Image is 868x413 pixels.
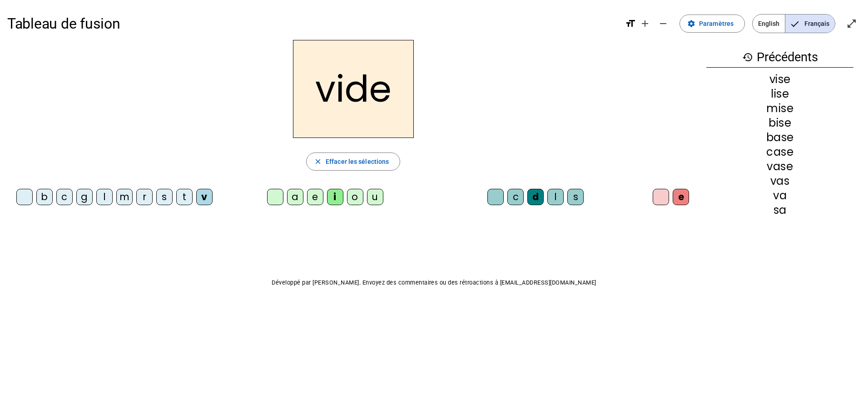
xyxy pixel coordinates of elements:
div: g [76,189,93,205]
p: Développé par [PERSON_NAME]. Envoyez des commentaires ou des rétroactions à [EMAIL_ADDRESS][DOMAI... [7,277,861,288]
div: vise [706,74,853,85]
button: Paramètres [680,15,745,33]
div: v [196,189,213,205]
div: c [507,189,524,205]
div: o [347,189,363,205]
span: English [753,15,785,33]
button: Entrer en plein écran [843,15,861,33]
div: mise [706,103,853,114]
div: e [673,189,689,205]
div: l [96,189,113,205]
div: m [116,189,133,205]
span: Paramètres [699,18,734,29]
mat-icon: history [742,52,753,63]
div: c [56,189,73,205]
mat-icon: format_size [625,18,636,29]
div: lise [706,88,853,99]
div: e [307,189,323,205]
mat-icon: remove [658,18,669,29]
mat-icon: open_in_full [846,18,857,29]
div: case [706,147,853,157]
div: va [706,190,853,201]
mat-icon: add [640,18,650,29]
div: s [156,189,173,205]
span: Français [785,15,835,33]
div: i [327,189,343,205]
h2: vide [293,40,414,138]
div: bise [706,118,853,128]
button: Augmenter la taille de la police [636,15,654,33]
div: d [527,189,544,205]
div: l [547,189,564,205]
div: vas [706,176,853,187]
div: vase [706,161,853,172]
div: u [367,189,383,205]
h3: Précédents [706,47,853,68]
div: s [567,189,584,205]
div: t [176,189,193,205]
div: b [36,189,53,205]
h1: Tableau de fusion [7,9,618,38]
div: sa [706,205,853,216]
button: Effacer les sélections [306,152,400,171]
button: Diminuer la taille de la police [654,15,672,33]
mat-button-toggle-group: Language selection [752,14,835,33]
span: Effacer les sélections [326,156,389,167]
div: a [287,189,303,205]
mat-icon: close [314,157,322,166]
div: base [706,132,853,143]
mat-icon: settings [687,20,695,28]
div: r [136,189,153,205]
